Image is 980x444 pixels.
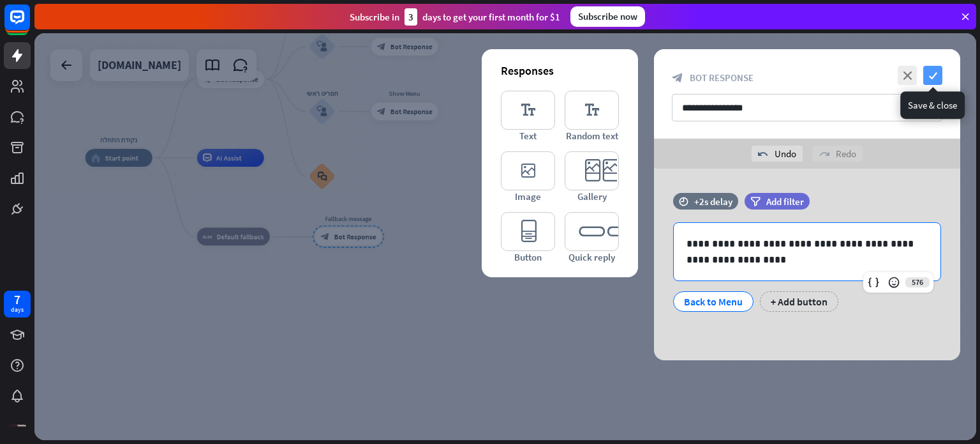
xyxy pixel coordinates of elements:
div: + Add button [760,291,838,312]
i: time [679,197,688,206]
div: +2s delay [694,195,732,208]
div: Redo [813,146,863,162]
i: close [898,66,917,85]
span: Add filter [766,195,804,208]
i: redo [819,149,829,159]
div: days [11,305,24,314]
span: Bot Response [690,72,754,84]
i: filter [750,197,761,206]
div: Back to Menu [684,292,743,311]
i: check [923,66,942,85]
i: undo [758,149,768,159]
a: 7 days [4,291,31,318]
div: Subscribe in days to get your first month for $1 [350,8,560,26]
div: Subscribe now [570,6,645,27]
button: Open LiveChat chat widget [10,5,48,43]
div: Undo [752,146,803,162]
div: 3 [405,8,417,26]
i: block_bot_response [672,72,683,84]
div: 7 [14,294,20,305]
